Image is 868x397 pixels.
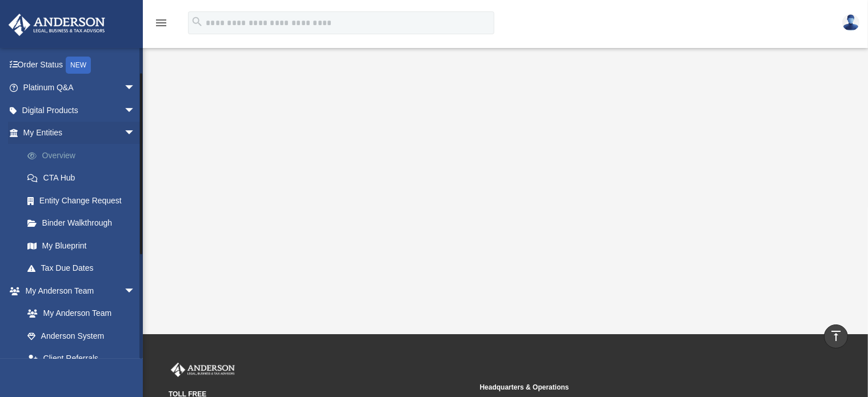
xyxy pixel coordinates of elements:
a: Overview [16,144,153,167]
small: Headquarters & Operations [480,382,783,392]
a: Digital Productsarrow_drop_down [8,99,153,122]
a: Anderson System [16,324,147,347]
a: menu [154,22,168,30]
img: User Pic [842,14,859,31]
span: arrow_drop_down [124,279,147,303]
a: Order StatusNEW [8,53,153,77]
span: arrow_drop_down [124,122,147,145]
a: My Anderson Teamarrow_drop_down [8,279,147,302]
a: Client Referrals [16,347,147,370]
a: vertical_align_top [824,324,848,348]
span: arrow_drop_down [124,77,147,100]
a: Platinum Q&Aarrow_drop_down [8,77,153,99]
img: Anderson Advisors Platinum Portal [169,363,237,378]
span: arrow_drop_down [124,99,147,122]
a: Tax Due Dates [16,257,153,280]
div: NEW [66,57,91,74]
a: Entity Change Request [16,189,153,212]
a: Binder Walkthrough [16,212,153,235]
a: My Blueprint [16,234,147,257]
i: search [191,15,203,28]
i: vertical_align_top [829,329,843,343]
i: menu [154,16,168,30]
a: My Anderson Team [16,302,141,325]
img: Anderson Advisors Platinum Portal [5,14,109,36]
a: CTA Hub [16,167,153,190]
a: My Entitiesarrow_drop_down [8,122,153,145]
